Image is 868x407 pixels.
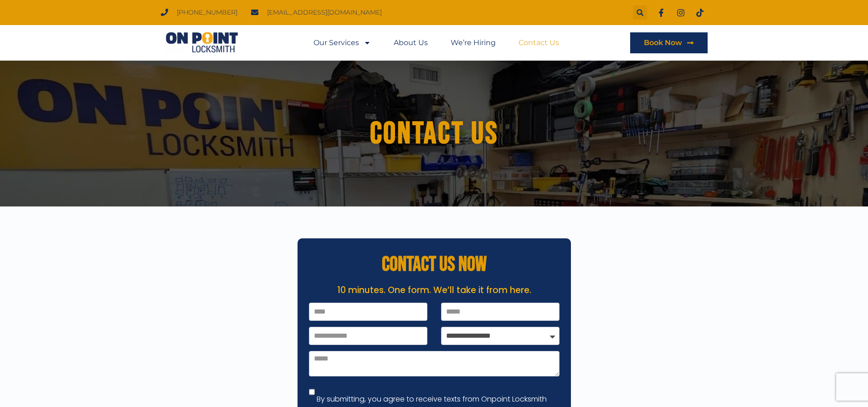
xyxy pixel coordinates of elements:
h2: CONTACT US NOW [302,254,566,275]
a: We’re Hiring [451,32,496,53]
span: Book Now [644,39,682,46]
span: [EMAIL_ADDRESS][DOMAIN_NAME] [265,6,382,19]
nav: Menu [313,32,559,53]
a: About Us [394,32,428,53]
span: [PHONE_NUMBER] [175,6,237,19]
div: Search [633,5,647,20]
a: Contact Us [519,32,559,53]
a: Book Now [630,32,708,53]
p: 10 minutes. One form. We’ll take it from here. [302,284,566,297]
h1: Contact us [179,117,689,151]
a: Our Services [313,32,371,53]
